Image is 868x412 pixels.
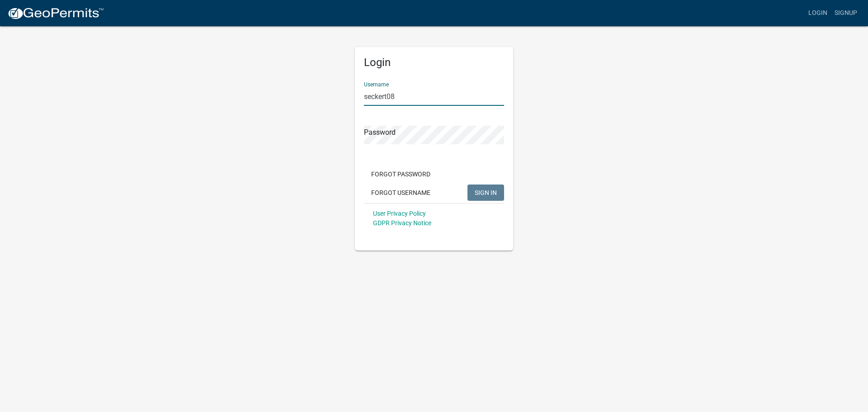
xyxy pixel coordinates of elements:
button: Forgot Password [364,166,438,182]
span: SIGN IN [475,189,497,196]
a: Login [805,5,831,22]
button: Forgot Username [364,185,438,201]
a: Signup [831,5,861,22]
h5: Login [364,56,504,69]
button: SIGN IN [467,185,504,201]
a: GDPR Privacy Notice [373,219,431,227]
a: User Privacy Policy [373,210,426,217]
